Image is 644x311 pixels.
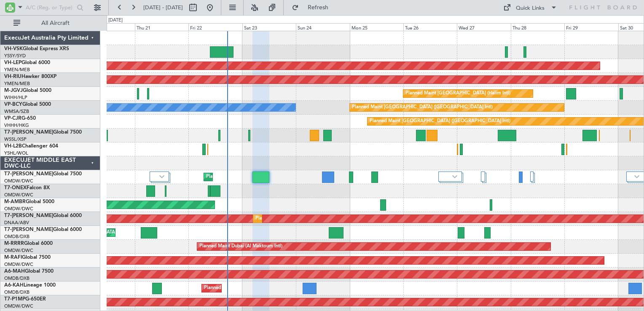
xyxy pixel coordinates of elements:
span: T7-[PERSON_NAME] [4,172,53,177]
button: All Aircraft [9,16,91,30]
span: A6-MAH [4,269,25,274]
a: YSSY/SYD [4,53,26,59]
div: Sat 23 [242,23,296,31]
div: Fri 22 [188,23,242,31]
a: OMDB/DXB [4,275,30,282]
div: Sun 24 [296,23,349,31]
span: VH-RIU [4,74,21,79]
a: WIHH/HLP [4,94,27,101]
span: VP-BCY [4,102,22,107]
a: M-RAFIGlobal 7500 [4,255,51,260]
span: A6-KAH [4,283,24,288]
span: T7-[PERSON_NAME] [4,213,53,218]
a: M-RRRRGlobal 6000 [4,241,53,246]
input: A/C (Reg. or Type) [26,1,74,14]
div: Planned Maint Dubai (Al Maktoum Intl) [255,212,338,225]
a: VHHH/HKG [4,122,29,129]
a: VP-CJRG-650 [4,116,36,121]
a: YMEN/MEB [4,80,30,87]
div: Planned Maint [GEOGRAPHIC_DATA] ([GEOGRAPHIC_DATA] Intl) [370,115,510,128]
a: T7-[PERSON_NAME]Global 7500 [4,130,82,135]
a: YSHL/WOL [4,150,28,156]
span: T7-P1MP [4,297,25,302]
a: OMDW/DWC [4,303,33,309]
a: DNAA/ABV [4,220,29,226]
span: M-JGVJ [4,88,23,93]
a: VP-BCYGlobal 5000 [4,102,51,107]
a: T7-P1MPG-650ER [4,297,46,302]
a: OMDB/DXB [4,233,30,240]
div: Planned Maint Dubai (Al Maktoum Intl) [204,282,287,295]
div: Fri 29 [564,23,618,31]
a: T7-[PERSON_NAME]Global 6000 [4,213,82,218]
a: T7-[PERSON_NAME]Global 6000 [4,227,82,232]
a: VH-RIUHawker 800XP [4,74,56,79]
div: Planned Maint Dubai (Al Maktoum Intl) [206,171,289,183]
a: M-AMBRGlobal 5000 [4,199,54,204]
div: Tue 26 [403,23,457,31]
a: A6-KAHLineage 1000 [4,283,56,288]
a: T7-ONEXFalcon 8X [4,185,50,190]
span: M-RAFI [4,255,22,260]
div: Planned Maint [GEOGRAPHIC_DATA] (Halim Intl) [405,87,510,100]
span: VH-L2B [4,144,22,149]
div: Thu 21 [135,23,188,31]
div: Planned Maint Dubai (Al Maktoum Intl) [199,240,282,253]
a: VH-LEPGlobal 6000 [4,60,50,65]
a: WSSL/XSP [4,136,27,142]
span: All Aircraft [22,20,89,26]
a: VH-VSKGlobal Express XRS [4,46,69,51]
a: T7-[PERSON_NAME]Global 7500 [4,172,82,177]
a: OMDW/DWC [4,206,33,212]
a: A6-MAHGlobal 7500 [4,269,54,274]
a: OMDW/DWC [4,178,33,184]
a: OMDW/DWC [4,247,33,254]
div: Mon 25 [350,23,403,31]
a: OMDW/DWC [4,192,33,198]
div: Planned Maint [GEOGRAPHIC_DATA] ([GEOGRAPHIC_DATA] Intl) [352,101,493,114]
span: Refresh [301,5,336,11]
a: M-JGVJGlobal 5000 [4,88,51,93]
a: OMDB/DXB [4,289,30,295]
a: WMSA/SZB [4,108,29,115]
img: arrow-gray.svg [452,175,457,178]
span: VH-LEP [4,60,21,65]
div: Wed 27 [457,23,510,31]
span: VP-CJR [4,116,21,121]
a: OMDW/DWC [4,261,33,268]
a: YMEN/MEB [4,67,30,73]
span: VH-VSK [4,46,23,51]
button: Refresh [288,1,338,14]
span: T7-[PERSON_NAME] [4,227,53,232]
span: M-RRRR [4,241,24,246]
a: VH-L2BChallenger 604 [4,144,58,149]
span: M-AMBR [4,199,26,204]
span: T7-[PERSON_NAME] [4,130,53,135]
span: T7-ONEX [4,185,27,190]
img: arrow-gray.svg [159,175,164,178]
span: [DATE] - [DATE] [143,4,183,11]
div: Thu 28 [511,23,564,31]
div: [DATE] [108,17,123,24]
div: Wed 20 [81,23,134,31]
